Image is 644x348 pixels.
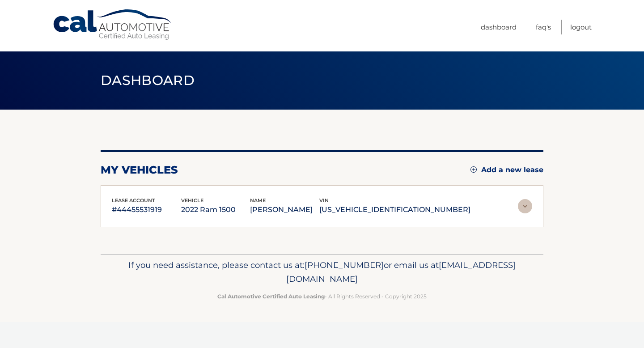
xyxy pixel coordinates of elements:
p: 2022 Ram 1500 [181,204,250,216]
p: [PERSON_NAME] [250,204,319,216]
p: If you need assistance, please contact us at: or email us at [106,258,538,287]
p: #44455531919 [112,204,181,216]
span: vin [319,197,329,204]
span: [PHONE_NUMBER] [305,260,384,270]
a: FAQ's [536,20,551,34]
a: Logout [570,20,592,34]
span: name [250,197,266,204]
span: lease account [112,197,155,204]
span: vehicle [181,197,203,204]
img: add.svg [470,166,477,173]
p: [US_VEHICLE_IDENTIFICATION_NUMBER] [319,204,470,216]
img: accordion-rest.svg [518,199,532,213]
span: Dashboard [101,72,195,89]
h2: my vehicles [101,163,178,177]
p: - All Rights Reserved - Copyright 2025 [106,292,538,301]
strong: Cal Automotive Certified Auto Leasing [217,293,325,300]
a: Cal Automotive [52,9,173,41]
a: Add a new lease [470,166,543,174]
a: Dashboard [481,20,517,34]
